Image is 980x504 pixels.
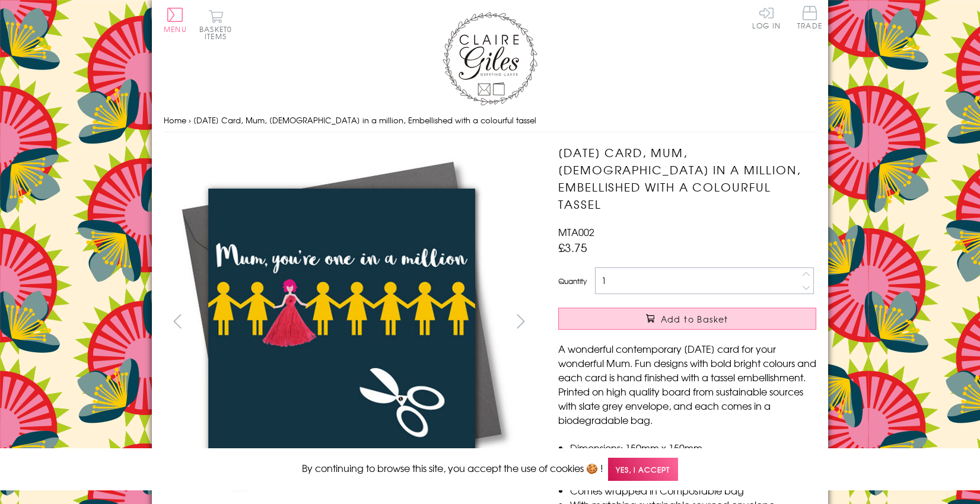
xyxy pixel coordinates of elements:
a: Log In [752,6,781,29]
button: Menu [164,8,187,33]
span: Yes, I accept [608,458,678,481]
img: Mother's Day Card, Mum, 1 in a million, Embellished with a colourful tassel [164,144,520,500]
span: Menu [164,24,187,34]
button: next [508,308,534,334]
nav: breadcrumbs [164,109,816,133]
li: Dimensions: 150mm x 150mm [570,441,816,455]
label: Quantity [558,276,587,286]
img: Mother's Day Card, Mum, 1 in a million, Embellished with a colourful tassel [534,144,890,500]
li: Comes wrapped in Compostable bag [570,483,816,497]
span: 0 items [205,24,232,42]
span: £3.75 [558,239,587,256]
img: Claire Giles Greetings Cards [443,12,537,106]
span: Add to Basket [661,313,728,325]
span: MTA002 [558,225,594,239]
span: Trade [797,6,822,29]
p: A wonderful contemporary [DATE] card for your wonderful Mum. Fun designs with bold bright colours... [558,342,816,427]
a: Home [164,114,186,126]
button: Add to Basket [558,308,816,330]
span: › [189,114,191,126]
h1: [DATE] Card, Mum, [DEMOGRAPHIC_DATA] in a million, Embellished with a colourful tassel [558,144,816,212]
button: prev [164,308,190,334]
button: Basket0 items [199,9,232,40]
span: [DATE] Card, Mum, [DEMOGRAPHIC_DATA] in a million, Embellished with a colourful tassel [193,114,536,126]
a: Trade [797,6,822,31]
